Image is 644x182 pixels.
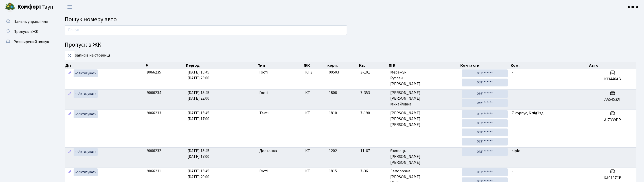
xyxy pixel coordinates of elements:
th: ЖК [303,62,327,69]
span: - [512,90,513,96]
span: Пошук номеру авто [65,15,117,24]
a: Активувати [74,90,98,98]
span: 3-101 [360,69,386,75]
h4: Пропуск в ЖК [65,41,636,49]
span: Мережук Руслан [PERSON_NAME] [390,69,458,87]
span: 9066234 [147,90,161,96]
span: КТ [305,148,325,154]
span: КТ3 [305,69,325,75]
span: [PERSON_NAME] [PERSON_NAME] [PERSON_NAME] [390,110,458,128]
th: Період [185,62,257,69]
span: - [512,69,513,75]
a: Пропуск в ЖК [3,27,53,37]
h5: КІ3446АВ [591,77,634,82]
span: 11-67 [360,148,386,154]
span: 7-353 [360,90,386,96]
span: - [591,148,592,154]
img: logo.png [5,2,15,12]
th: Тип [257,62,303,69]
span: [DATE] 15:45 [DATE] 23:00 [188,69,209,81]
span: 7 корпус, 6 під'їзд [512,110,544,116]
span: Панель управління [13,19,48,24]
span: 9066233 [147,110,161,116]
select: записів на сторінці [65,51,75,60]
th: Кв. [359,62,388,69]
a: КПП4 [628,4,638,10]
span: 7-36 [360,168,386,174]
h5: КА0137СВ [591,176,634,180]
b: КПП4 [628,4,638,10]
th: ПІБ [388,62,460,69]
span: 1810 [329,110,337,116]
span: [PERSON_NAME] [PERSON_NAME] Михайлівна [390,90,458,107]
a: Активувати [74,148,98,156]
span: - [512,168,513,174]
button: Переключити навігацію [63,3,76,11]
span: Гості [259,90,268,96]
span: КТ [305,90,325,96]
span: Таксі [259,110,268,116]
span: Таун [17,3,53,11]
a: Редагувати [67,110,73,118]
h5: AI7339PP [591,118,634,122]
span: 7-190 [360,110,386,116]
span: 9066232 [147,148,161,154]
span: 9066231 [147,168,161,174]
h5: АА5453ХІ [591,97,634,102]
th: корп. [327,62,358,69]
span: 00503 [329,69,339,75]
th: Авто [589,62,636,69]
span: КТ [305,168,325,174]
a: Активувати [74,110,98,118]
a: Розширений пошук [3,37,53,47]
span: Гості [259,168,268,174]
span: [DATE] 15:45 [DATE] 22:00 [188,90,209,101]
a: Редагувати [67,90,73,98]
input: Пошук [65,25,347,35]
th: Контакти [460,62,510,69]
span: 9066235 [147,69,161,75]
th: Ком. [510,62,589,69]
th: # [145,62,186,69]
span: siplo [512,148,520,154]
span: Доставка [259,148,277,154]
span: [DATE] 15:45 [DATE] 20:00 [188,168,209,180]
span: 1815 [329,168,337,174]
th: Дії [65,62,145,69]
b: Комфорт [17,3,42,11]
span: Гості [259,69,268,75]
span: [DATE] 15:45 [DATE] 17:00 [188,110,209,122]
a: Активувати [74,69,98,77]
a: Редагувати [67,148,73,156]
a: Редагувати [67,168,73,176]
span: [DATE] 15:45 [DATE] 17:00 [188,148,209,159]
a: Редагувати [67,69,73,77]
span: 1202 [329,148,337,154]
span: КТ [305,110,325,116]
label: записів на сторінці [65,51,110,60]
a: Активувати [74,168,98,176]
span: Яковець [PERSON_NAME] [PERSON_NAME] [390,148,458,166]
span: 1806 [329,90,337,96]
span: Пропуск в ЖК [13,29,38,34]
a: Панель управління [3,16,53,27]
span: Розширений пошук [13,39,49,45]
